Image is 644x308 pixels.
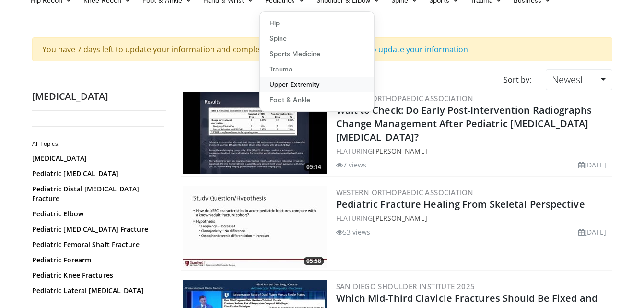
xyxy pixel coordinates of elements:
[32,255,162,265] a: Pediatric Forearm
[336,198,585,211] a: Pediatric Fracture Healing From Skeletal Perspective
[32,140,164,148] h2: All Topics:
[32,154,162,163] a: [MEDICAL_DATA]
[496,69,539,90] div: Sort by:
[546,69,612,90] a: Newest
[32,271,162,280] a: Pediatric Knee Fractures
[336,104,592,143] a: Wait to Check: Do Early Post-Intervention Radiographs Change Management After Pediatric [MEDICAL_...
[183,186,327,268] a: 05:58
[183,186,327,268] img: dd388e6d-4c55-46bc-88fa-d80e2d2c6bfa.300x170_q85_crop-smart_upscale.jpg
[260,92,374,107] a: Foot & Ankle
[336,282,475,291] a: San Diego Shoulder Institute 2025
[373,146,427,155] a: [PERSON_NAME]
[336,160,367,170] li: 7 views
[32,240,162,249] a: Pediatric Femoral Shaft Fracture
[260,46,374,61] a: Sports Medicine
[32,209,162,219] a: Pediatric Elbow
[336,188,474,197] a: Western Orthopaedic Association
[336,146,610,156] div: FEATURING
[32,225,162,234] a: Pediatric [MEDICAL_DATA] Fracture
[260,15,374,31] a: Hip
[32,169,162,178] a: Pediatric [MEDICAL_DATA]
[304,163,324,171] span: 05:14
[32,90,166,103] h2: [MEDICAL_DATA]
[260,31,374,46] a: Spine
[32,286,162,305] a: Pediatric Lateral [MEDICAL_DATA] Fracture
[578,160,607,170] li: [DATE]
[183,92,327,174] a: 05:14
[552,73,584,86] span: Newest
[260,77,374,92] a: Upper Extremity
[336,94,474,103] a: Western Orthopaedic Association
[32,184,162,203] a: Pediatric Distal [MEDICAL_DATA] Fracture
[183,92,327,174] img: 0dfdbf60-0f6f-411c-b580-c5016ff9b4a8.300x170_q85_crop-smart_upscale.jpg
[336,227,371,237] li: 53 views
[260,61,374,77] a: Trauma
[304,257,324,265] span: 05:58
[332,44,468,55] a: Click here to update your information
[578,227,607,237] li: [DATE]
[336,213,610,223] div: FEATURING
[32,37,612,61] div: You have 7 days left to update your information and complete your registration.
[373,213,427,223] a: [PERSON_NAME]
